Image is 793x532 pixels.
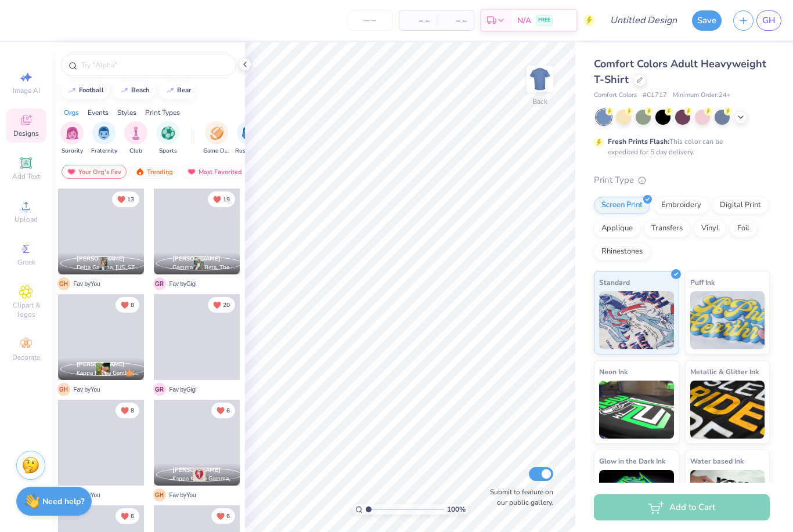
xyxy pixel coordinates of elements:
span: Fav by You [74,280,100,288]
span: Sports [159,147,177,155]
span: Fav by You [74,385,100,394]
input: Untitled Design [601,9,686,32]
button: filter button [60,121,84,155]
div: Vinyl [694,220,726,237]
span: Fraternity [91,147,117,155]
div: Rhinestones [594,243,650,260]
span: 6 [131,513,134,519]
img: Game Day Image [210,126,224,140]
span: Water based Ink [690,455,744,467]
div: Back [532,96,547,107]
img: trending.gif [135,168,145,176]
span: Metallic & Glitter Ink [690,365,759,378]
span: Sorority [62,147,83,155]
button: football [61,82,109,99]
div: Applique [594,220,640,237]
span: G H [153,488,166,501]
span: 100 % [447,504,466,515]
div: filter for Club [124,121,147,155]
span: FREE [538,16,550,24]
span: Upload [15,215,38,224]
div: Digital Print [712,197,769,214]
span: Club [129,147,142,155]
img: trend_line.gif [120,87,129,94]
span: Puff Ink [690,276,715,288]
div: beach [131,87,150,93]
span: N/A [517,15,531,27]
button: filter button [91,121,117,155]
span: Designs [13,129,39,138]
span: Decorate [12,353,40,362]
span: Add Text [12,172,40,181]
div: filter for Fraternity [91,121,117,155]
span: Glow in the Dark Ink [599,455,665,467]
span: Gamma Phi Beta, The [GEOGRAPHIC_DATA][US_STATE] [172,263,235,272]
span: 6 [226,513,230,519]
strong: Fresh Prints Flash: [608,137,669,146]
img: Glow in the Dark Ink [599,470,674,528]
span: GH [762,14,776,27]
div: Print Types [145,107,180,118]
label: Submit to feature on our public gallery. [484,487,553,508]
span: Image AI [13,86,40,95]
input: Try "Alpha" [80,59,229,71]
div: This color can be expedited for 5 day delivery. [608,136,751,157]
button: Unlike [116,297,139,313]
div: filter for Sports [156,121,179,155]
img: Club Image [129,126,142,140]
div: Events [88,107,109,118]
strong: Need help? [42,496,84,507]
span: Delta Gamma, [US_STATE] A&M University [77,263,139,272]
div: Screen Print [594,197,650,214]
img: Rush & Bid Image [242,126,255,140]
button: Unlike [211,403,235,418]
span: G R [153,383,166,396]
div: filter for Game Day [203,121,230,155]
div: Most Favorited [182,165,247,179]
span: Fav by Gigi [170,385,197,394]
span: Kappa Kappa Gamma, [PERSON_NAME][GEOGRAPHIC_DATA] [172,475,235,483]
span: # C1717 [643,91,667,100]
button: Unlike [116,508,139,524]
div: bear [177,87,191,93]
button: beach [113,82,155,99]
span: 8 [131,408,134,414]
img: Back [528,67,552,91]
span: [PERSON_NAME] [77,255,125,263]
span: Kappa Kappa Gamma, [GEOGRAPHIC_DATA][US_STATE] [77,369,139,378]
button: filter button [124,121,147,155]
span: [PERSON_NAME] [77,360,125,368]
input: – – [348,10,393,31]
div: Foil [730,220,757,237]
span: [PERSON_NAME] [172,466,221,474]
span: 13 [127,197,134,202]
button: Save [692,10,722,31]
div: Embroidery [654,197,709,214]
span: Rush & Bid [235,147,262,155]
button: filter button [156,121,179,155]
a: GH [756,10,781,31]
img: Sorority Image [66,126,79,140]
div: Orgs [64,107,79,118]
img: trend_line.gif [165,87,175,94]
img: Fraternity Image [98,126,110,140]
button: Unlike [112,191,139,207]
span: Game Day [203,147,230,155]
span: Comfort Colors Adult Heavyweight T-Shirt [594,57,766,86]
div: Transfers [644,220,690,237]
button: Unlike [211,508,235,524]
button: Unlike [116,403,139,418]
div: Your Org's Fav [62,165,127,179]
div: Print Type [594,173,770,187]
button: filter button [235,121,262,155]
button: filter button [203,121,230,155]
span: [PERSON_NAME] [172,255,221,263]
span: G H [57,383,70,396]
div: football [79,87,104,93]
div: filter for Rush & Bid [235,121,262,155]
img: Neon Ink [599,381,674,439]
img: Metallic & Glitter Ink [690,381,765,439]
span: Fav by Gigi [170,280,197,288]
img: Puff Ink [690,291,765,349]
div: Trending [130,165,178,179]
